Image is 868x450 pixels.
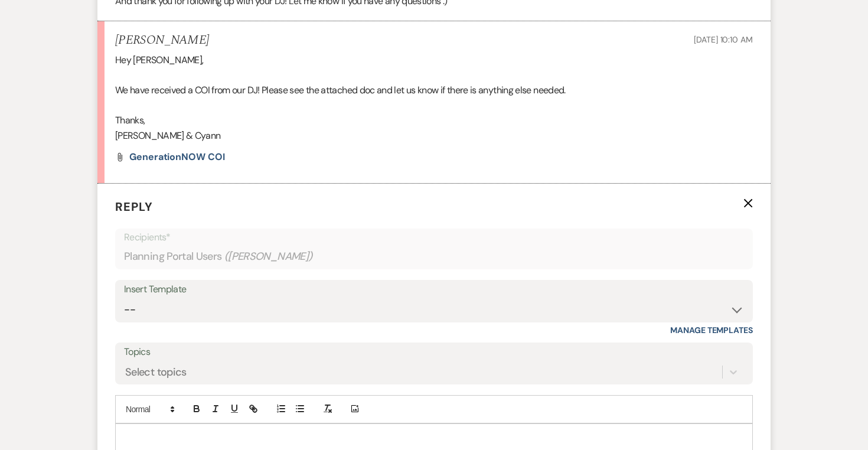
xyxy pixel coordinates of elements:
div: Insert Template [124,281,744,298]
p: We have received a COI from our DJ! Please see the attached doc and let us know if there is anyth... [115,83,753,98]
h5: [PERSON_NAME] [115,33,209,48]
a: Manage Templates [670,325,753,335]
div: Planning Portal Users [124,245,744,268]
span: ( [PERSON_NAME] ) [224,249,313,265]
p: Recipients* [124,230,744,245]
p: [PERSON_NAME] & Cyann [115,128,753,144]
span: [DATE] 10:10 AM [694,34,753,45]
p: Thanks, [115,113,753,128]
div: Select topics [125,364,187,380]
p: Hey [PERSON_NAME], [115,53,753,68]
span: Reply [115,199,153,214]
a: GenerationNOW COI [129,152,225,162]
label: Topics [124,344,744,361]
span: GenerationNOW COI [129,151,225,163]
